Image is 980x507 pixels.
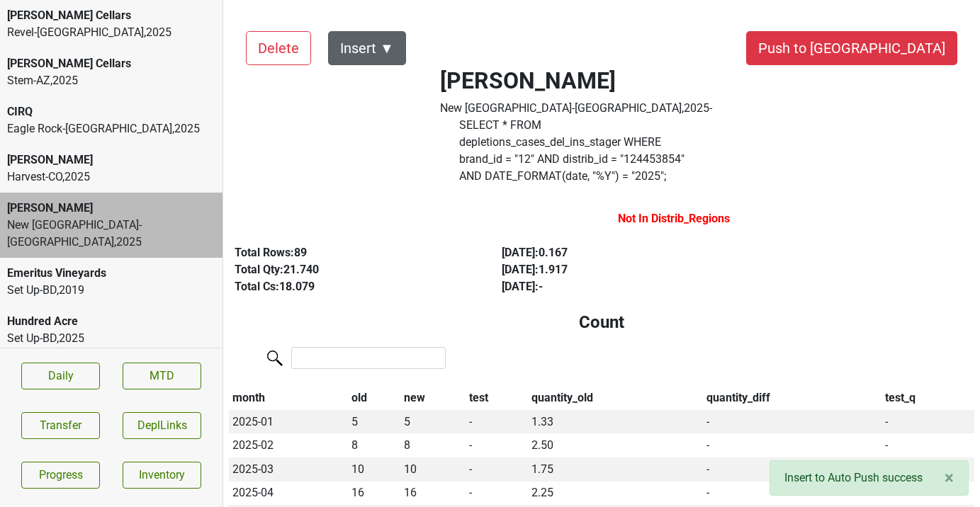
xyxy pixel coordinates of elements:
[882,433,974,457] td: -
[440,67,712,94] h2: [PERSON_NAME]
[440,100,712,117] div: New [GEOGRAPHIC_DATA]-[GEOGRAPHIC_DATA] , 2025 -
[703,482,882,506] td: -
[7,217,215,251] div: New [GEOGRAPHIC_DATA]-[GEOGRAPHIC_DATA] , 2025
[400,410,466,434] td: 5
[618,210,730,227] label: Not In Distrib_Regions
[945,468,954,488] span: ×
[123,412,201,439] button: DeplLinks
[7,152,215,169] div: [PERSON_NAME]
[703,433,882,457] td: -
[229,433,349,457] td: 2025-02
[466,410,528,434] td: -
[7,103,215,120] div: CIRQ
[229,386,349,410] th: month: activate to sort column descending
[882,386,974,410] th: test_q: activate to sort column ascending
[400,386,466,410] th: new: activate to sort column ascending
[502,278,736,295] div: [DATE] : -
[466,482,528,506] td: -
[7,55,215,72] div: [PERSON_NAME] Cellars
[466,386,528,410] th: test: activate to sort column ascending
[528,433,703,457] td: 2.50
[229,482,349,506] td: 2025-04
[21,363,100,389] a: Daily
[240,312,963,333] h4: Count
[882,457,974,482] td: -
[349,433,401,457] td: 8
[703,410,882,434] td: -
[7,200,215,217] div: [PERSON_NAME]
[502,244,736,261] div: [DATE] : 0.167
[21,412,100,439] button: Transfer
[123,462,201,489] a: Inventory
[466,433,528,457] td: -
[400,482,466,506] td: 16
[459,117,693,185] label: Click to copy query
[882,410,974,434] td: -
[528,386,703,410] th: quantity_old: activate to sort column ascending
[7,72,215,89] div: Stem-AZ , 2025
[349,457,401,482] td: 10
[528,457,703,482] td: 1.75
[703,386,882,410] th: quantity_diff: activate to sort column ascending
[229,410,349,434] td: 2025-01
[349,410,401,434] td: 5
[528,482,703,506] td: 2.25
[746,31,957,65] button: Push to [GEOGRAPHIC_DATA]
[502,261,736,278] div: [DATE] : 1.917
[7,282,215,299] div: Set Up-BD , 2019
[349,386,401,410] th: old: activate to sort column ascending
[528,410,703,434] td: 1.33
[400,433,466,457] td: 8
[328,31,406,65] button: Insert ▼
[7,7,215,24] div: [PERSON_NAME] Cellars
[246,31,311,65] button: Delete
[21,462,100,489] a: Progress
[123,363,201,389] a: MTD
[466,457,528,482] td: -
[7,265,215,282] div: Emeritus Vineyards
[7,313,215,330] div: Hundred Acre
[7,330,215,347] div: Set Up-BD , 2025
[703,457,882,482] td: -
[7,120,215,137] div: Eagle Rock-[GEOGRAPHIC_DATA] , 2025
[235,278,469,295] div: Total Cs: 18.079
[229,457,349,482] td: 2025-03
[7,24,215,41] div: Revel-[GEOGRAPHIC_DATA] , 2025
[770,460,969,496] div: Insert to Auto Push success
[235,244,469,261] div: Total Rows: 89
[235,261,469,278] div: Total Qty: 21.740
[7,169,215,186] div: Harvest-CO , 2025
[400,457,466,482] td: 10
[349,482,401,506] td: 16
